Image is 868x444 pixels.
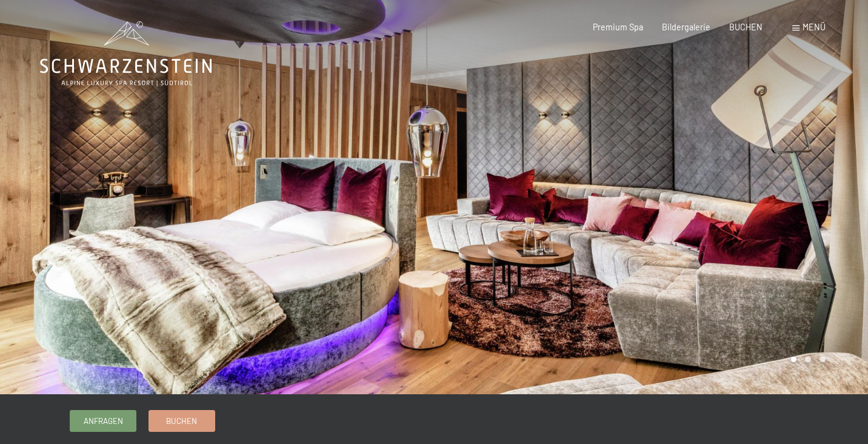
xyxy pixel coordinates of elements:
a: Premium Spa [593,22,643,32]
a: Buchen [149,411,215,431]
span: Anfragen [84,415,123,426]
a: Anfragen [70,411,136,431]
a: BUCHEN [729,22,763,32]
span: Buchen [166,415,197,426]
a: Bildergalerie [662,22,710,32]
span: Menü [803,22,826,32]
